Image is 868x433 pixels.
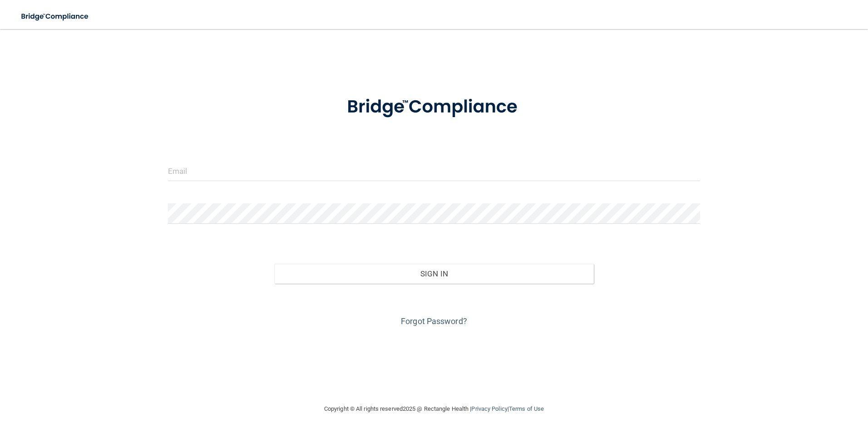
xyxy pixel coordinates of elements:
[168,161,700,181] input: Email
[14,7,97,26] img: bridge_compliance_login_screen.278c3ca4.svg
[274,264,594,284] button: Sign In
[328,84,540,131] img: bridge_compliance_login_screen.278c3ca4.svg
[509,405,544,412] a: Terms of Use
[401,316,467,326] a: Forgot Password?
[268,394,600,423] div: Copyright © All rights reserved 2025 @ Rectangle Health | |
[471,405,507,412] a: Privacy Policy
